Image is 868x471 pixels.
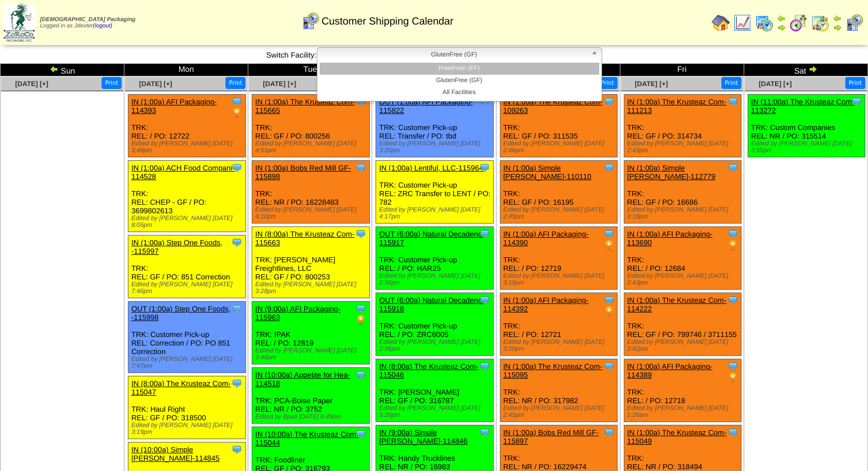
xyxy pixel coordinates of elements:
div: TRK: IPAK REL: / PO: 12819 [252,302,370,364]
button: Print [102,77,122,89]
button: Print [845,77,865,89]
img: calendarprod.gif [755,14,773,32]
div: TRK: REL: GF / PO: 311535 [500,95,617,157]
a: IN (1:00a) The Krusteaz Com-109263 [503,98,603,115]
a: [DATE] [+] [139,80,172,88]
img: Tooltip [231,96,243,107]
span: Customer Shipping Calendar [321,15,453,27]
div: Edited by [PERSON_NAME] [DATE] 3:28pm [255,281,369,295]
div: TRK: REL: / PO: 12718 [624,359,741,422]
img: Tooltip [603,427,615,438]
a: [DATE] [+] [15,80,48,88]
a: IN (1:00a) AFI Packaging-114389 [627,362,713,379]
a: OUT (1:00a) AFI Packaging-115822 [379,98,473,115]
img: Tooltip [603,162,615,173]
img: Tooltip [231,162,243,173]
img: Tooltip [479,228,490,239]
span: [DATE] [+] [263,80,296,88]
div: TRK: REL: CHEP - GF / PO: 3699802613 [128,161,246,232]
a: IN (1:00a) The Krusteaz Com-115095 [503,362,603,379]
td: Sat [744,64,867,76]
div: TRK: REL: GF / PO: 314734 [624,95,741,157]
div: Edited by [PERSON_NAME] [DATE] 3:49pm [131,140,245,154]
div: Edited by [PERSON_NAME] [DATE] 2:45pm [503,206,617,220]
button: Print [721,77,741,89]
div: TRK: REL: / PO: 12721 [500,293,617,356]
div: Edited by [PERSON_NAME] [DATE] 7:47pm [131,356,245,370]
a: IN (1:00a) The Krusteaz Com-111213 [627,98,726,115]
img: Tooltip [727,162,738,173]
div: TRK: REL: GF / PO: 799746 / 3711155 [624,293,741,356]
img: arrowright.gif [777,23,786,32]
img: Tooltip [231,237,243,248]
img: Tooltip [355,369,366,380]
img: arrowright.gif [808,64,817,74]
a: IN (1:00a) Lentiful, LLC-115964 [379,164,483,172]
a: IN (1:00a) Bobs Red Mill GF-115897 [503,428,599,445]
a: IN (1:00a) The Krusteaz Com-114222 [627,296,726,313]
div: Edited by [PERSON_NAME] [DATE] 3:19pm [503,273,617,286]
img: Tooltip [479,294,490,306]
img: home.gif [712,14,730,32]
div: TRK: REL: GF / PO: 16195 [500,161,617,224]
img: Tooltip [479,360,490,372]
a: (logout) [93,23,112,29]
a: IN (1:00a) The Krusteaz Com-115665 [255,98,354,115]
a: IN (1:00a) AFI Packaging-113690 [627,230,713,247]
span: Logged in as Jdexter [40,17,135,29]
div: Edited by [PERSON_NAME] [DATE] 2:56pm [379,339,493,352]
a: IN (1:00a) Step One Foods, -115997 [131,238,223,255]
a: [DATE] [+] [635,80,668,88]
img: Tooltip [727,427,738,438]
div: TRK: REL: GF / PO: 800256 [252,95,370,157]
img: arrowleft.gif [50,64,59,74]
a: IN (10:00a) Appetite for Hea-114518 [255,371,350,388]
td: Tue [248,64,372,76]
div: TRK: Haul Right REL: GF / PO: 318500 [128,376,246,439]
img: Tooltip [479,427,490,438]
img: PO [355,314,366,326]
img: calendarblend.gif [789,14,808,32]
img: calendarcustomer.gif [845,14,863,32]
div: TRK: REL: / PO: 12722 [128,95,246,157]
img: Tooltip [355,303,366,314]
td: Sun [1,64,124,76]
div: TRK: PCA-Boise Paper REL: NR / PO: 3752 [252,368,370,424]
div: TRK: Custom Companies REL: NR / PO: 315514 [748,95,865,157]
img: Tooltip [727,96,738,107]
div: Edited by [PERSON_NAME] [DATE] 2:45pm [503,405,617,419]
div: TRK: REL: NR / PO: 317982 [500,359,617,422]
a: IN (1:00a) AFI Packaging-114392 [503,296,589,313]
div: Edited by [PERSON_NAME] [DATE] 2:43pm [627,273,741,286]
img: arrowright.gif [833,23,842,32]
li: All Facilities [320,87,599,99]
div: TRK: REL: / PO: 12719 [500,227,617,290]
img: Tooltip [727,294,738,306]
img: Tooltip [355,428,366,440]
div: TRK: REL: NR / PO: 16228483 [252,161,370,224]
div: Edited by [PERSON_NAME] [DATE] 3:20pm [379,140,493,154]
img: Tooltip [603,96,615,107]
div: TRK: REL: GF / PO: 851 Correction [128,235,246,298]
div: Edited by [PERSON_NAME] [DATE] 3:55pm [751,140,865,154]
a: IN (10:00a) Simple [PERSON_NAME]-114845 [131,445,220,462]
span: [DATE] [+] [758,80,792,88]
img: Tooltip [727,228,738,239]
li: FreeFrom (FF) [320,63,599,75]
div: Edited by [PERSON_NAME] [DATE] 2:46pm [503,140,617,154]
img: PO [231,107,243,119]
img: Tooltip [727,360,738,372]
a: IN (1:00a) Bobs Red Mill GF-115898 [255,164,351,181]
div: Edited by [PERSON_NAME] [DATE] 2:43pm [627,140,741,154]
img: Tooltip [231,444,243,455]
img: PO [603,239,615,251]
a: IN (9:00a) AFI Packaging-115963 [255,304,341,322]
a: OUT (6:00a) Natural Decadenc-115918 [379,296,484,313]
div: Edited by [PERSON_NAME] [DATE] 5:28pm [379,405,493,419]
img: calendarcustomer.gif [301,12,320,30]
img: Tooltip [231,377,243,389]
div: Edited by [PERSON_NAME] [DATE] 3:20pm [503,339,617,352]
img: zoroco-logo-small.webp [3,3,35,42]
img: Tooltip [479,162,490,173]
